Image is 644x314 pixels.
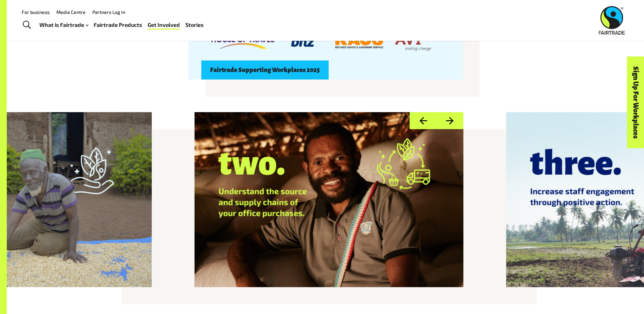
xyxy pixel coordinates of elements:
[56,9,86,15] a: Media Centre
[92,9,125,15] a: Partners Log In
[18,17,35,34] a: Toggle Search
[22,9,50,15] a: For business
[436,112,463,129] button: Next
[201,60,329,80] div: Fairtrade Supporting Workplaces 2025
[599,6,625,35] img: Fairtrade Australia New Zealand logo
[148,20,180,30] a: Get Involved
[94,20,142,30] a: Fairtrade Products
[410,112,437,129] button: Previous
[39,20,88,30] a: What is Fairtrade
[185,20,204,30] a: Stories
